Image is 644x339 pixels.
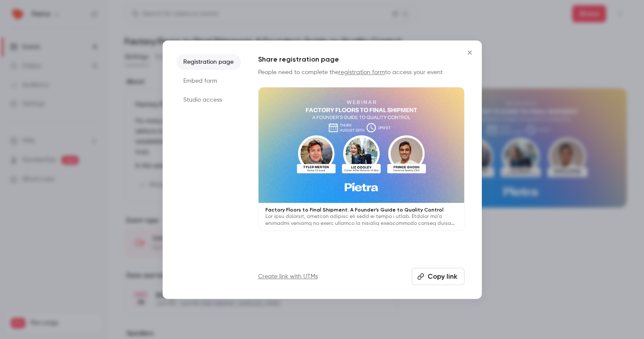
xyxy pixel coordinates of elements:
[176,54,241,70] li: Registration page
[258,68,465,77] p: People need to complete the to access your event
[258,87,465,231] a: Factory Floors to Final Shipment: A Founder’s Guide to Quality ControlLor ipsu dolorsit, ametcon ...
[461,44,478,61] button: Close
[339,69,385,75] a: registration form
[265,206,457,213] p: Factory Floors to Final Shipment: A Founder’s Guide to Quality Control
[258,272,318,281] a: Create link with UTMs
[258,54,465,65] h1: Share registration page
[176,73,241,89] li: Embed form
[176,92,241,108] li: Studio access
[412,268,465,285] button: Copy link
[265,213,457,227] p: Lor ipsu dolorsit, ametcon adipisc eli sedd ei tempo i utlab. Etdolor ma’a enimadmi veniamq no ex...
